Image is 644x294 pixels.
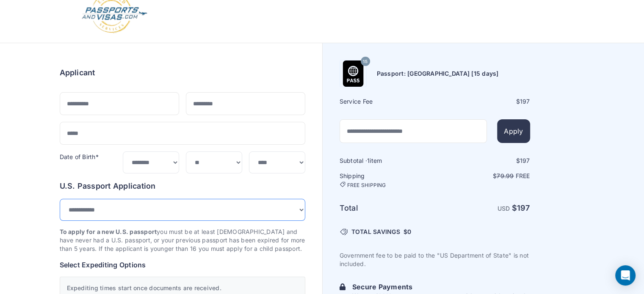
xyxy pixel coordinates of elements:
[60,180,305,192] h6: U.S. Passport Application
[60,228,157,235] strong: To apply for a new U.S. passport
[340,157,434,165] h6: Subtotal · item
[436,172,530,180] p: $
[377,69,499,78] h6: Passport: [GEOGRAPHIC_DATA] [15 days]
[516,172,530,179] span: Free
[351,228,400,236] span: TOTAL SAVINGS
[497,172,514,179] span: 79.99
[60,67,95,79] h6: Applicant
[512,203,530,212] strong: $
[517,203,530,212] span: 197
[340,172,434,189] h6: Shipping
[367,157,370,164] span: 1
[60,260,305,270] h6: Select Expediting Options
[436,157,530,165] div: $
[363,56,367,67] span: 15
[615,265,636,286] div: Open Intercom Messenger
[347,182,386,189] span: FREE SHIPPING
[407,228,411,235] span: 0
[520,98,530,105] span: 197
[60,153,99,160] label: Date of Birth*
[340,97,434,106] h6: Service Fee
[436,97,530,106] div: $
[340,251,530,268] p: Government fee to be paid to the "US Department of State" is not included.
[352,282,530,292] h6: Secure Payments
[404,228,412,236] span: $
[520,157,530,164] span: 197
[340,202,434,214] h6: Total
[498,205,510,212] span: USD
[497,119,530,143] button: Apply
[340,60,366,87] img: Product Name
[60,228,305,253] p: you must be at least [DEMOGRAPHIC_DATA] and have never had a U.S. passport, or your previous pass...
